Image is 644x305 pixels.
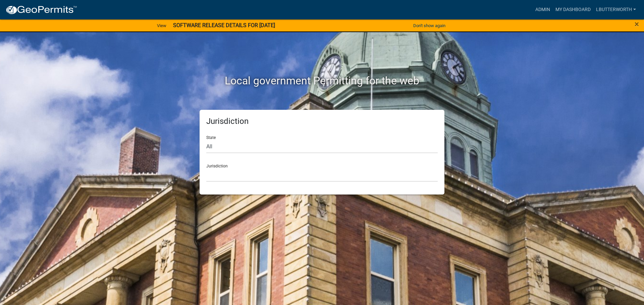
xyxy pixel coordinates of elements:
a: lbutterworth [593,3,639,16]
button: Close [635,20,639,28]
a: My Dashboard [553,3,593,16]
a: Admin [533,3,553,16]
strong: SOFTWARE RELEASE DETAILS FOR [DATE] [173,22,275,28]
h2: Local government Permitting for the web [136,74,508,87]
button: Don't show again [411,20,448,31]
span: × [635,19,639,29]
h5: Jurisdiction [206,117,438,126]
a: View [154,20,169,31]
